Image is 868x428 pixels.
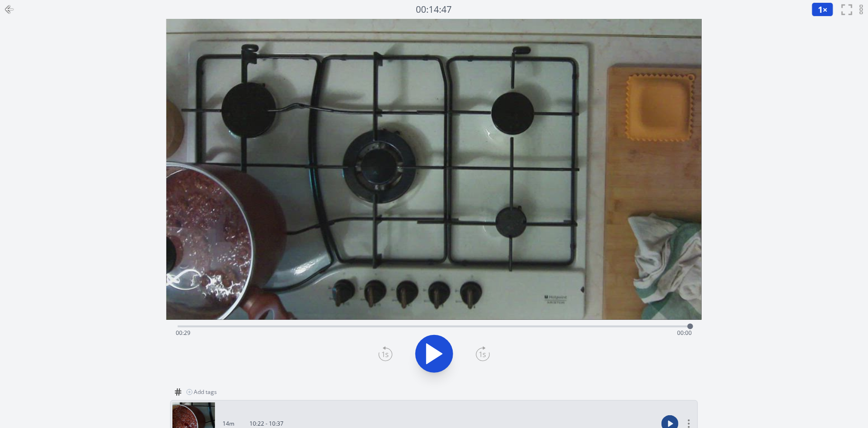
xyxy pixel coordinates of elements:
[818,4,823,15] span: 1
[678,329,692,337] span: 00:00
[182,385,221,400] button: Add tags
[194,388,217,396] span: Add tags
[812,2,834,17] button: 1×
[176,329,190,337] span: 00:29
[416,3,452,17] a: 00:14:47
[249,420,284,428] p: 10:22 - 10:37
[223,420,234,428] p: 14m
